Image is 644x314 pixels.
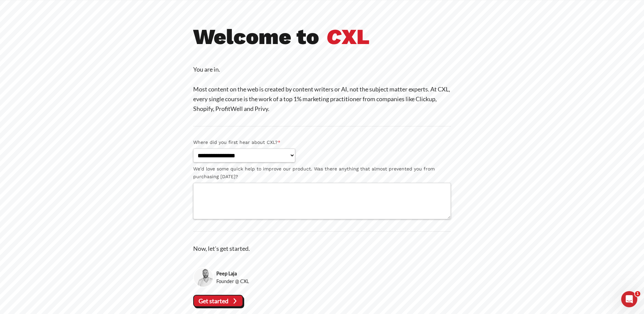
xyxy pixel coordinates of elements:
[326,24,370,49] b: XL
[193,244,451,253] p: Now, let's get started.
[216,277,249,285] span: Founder @ CXL
[193,267,214,288] img: Peep Laja, Founder @ CXL
[193,24,319,49] b: Welcome to
[193,139,451,146] label: Where did you first hear about CXL?
[193,165,451,181] label: We'd love some quick help to improve our product. Was there anything that almost prevented you fr...
[635,291,640,297] span: 1
[193,295,243,307] vaadin-button: Get started
[621,291,637,307] iframe: Intercom live chat
[326,24,341,49] i: C
[193,65,451,114] p: You are in. Most content on the web is created by content writers or AI, not the subject matter e...
[216,270,249,277] strong: Peep Laja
